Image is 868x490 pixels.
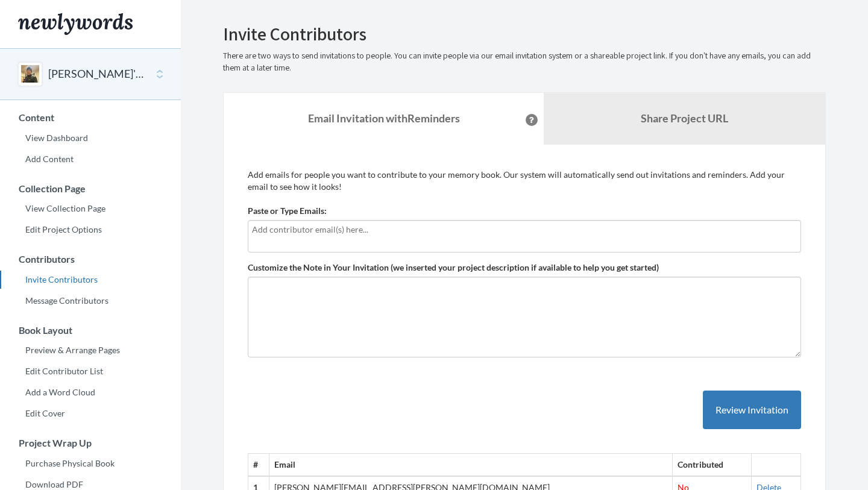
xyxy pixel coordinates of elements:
h3: Collection Page [1,183,181,194]
label: Customize the Note in Your Invitation (we inserted your project description if available to help ... [248,262,659,274]
h3: Project Wrap Up [1,438,181,448]
p: Add emails for people you want to contribute to your memory book. Our system will automatically s... [248,169,801,193]
h2: Invite Contributors [223,24,826,44]
p: There are two ways to send invitations to people. You can invite people via our email invitation ... [223,50,826,74]
th: Contributed [672,454,751,476]
strong: Email Invitation with Reminders [308,112,460,125]
label: Paste or Type Emails: [248,205,327,217]
button: [PERSON_NAME]'s 60th birthday [48,66,146,82]
h3: Contributors [1,254,181,265]
b: Share Project URL [641,112,728,125]
button: Review Invitation [703,391,801,430]
h3: Content [1,112,181,123]
h3: Book Layout [1,325,181,336]
input: Add contributor email(s) here... [252,223,797,236]
th: # [248,454,269,476]
th: Email [269,454,673,476]
img: Newlywords logo [18,13,133,35]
